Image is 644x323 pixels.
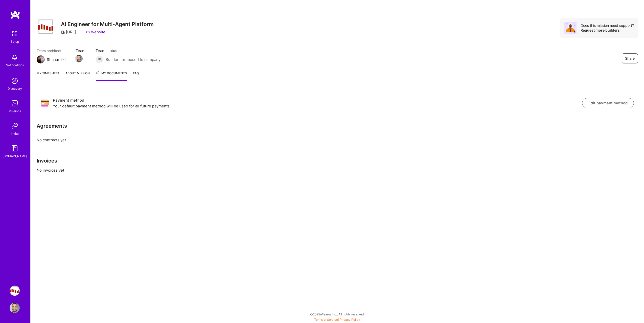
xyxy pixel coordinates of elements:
[53,103,582,109] p: Your default payment method will be used for all future payments.
[11,39,19,44] div: Setup
[10,98,20,108] img: teamwork
[37,168,638,173] p: No invoices yet
[61,30,65,34] i: icon CompanyGray
[37,48,65,53] span: Team architect
[10,303,20,313] img: User Avatar
[8,86,22,91] div: Discovery
[314,318,338,321] a: Terms of Service
[106,57,160,62] span: Builders proposed to company
[47,57,59,62] div: Shahar
[10,286,20,296] img: Steelbay.ai: AI Engineer for Multi-Agent Platform
[96,48,160,53] span: Team status
[65,71,90,81] a: About Mission
[10,143,20,153] img: guide book
[37,71,59,81] a: My timesheet
[9,108,21,114] div: Missions
[10,121,20,131] img: Invite
[86,29,105,35] a: Website
[31,87,644,189] div: No contracts yet
[10,76,20,86] img: discovery
[37,55,45,63] img: Team Architect
[61,29,76,35] div: [URL]
[75,55,83,62] img: Team Member Avatar
[622,53,638,63] button: Share
[37,19,55,35] img: Company Logo
[11,131,19,136] div: Invite
[133,71,139,81] a: FAQ
[37,123,67,129] h3: Agreements
[10,10,20,19] img: logo
[8,286,21,296] a: Steelbay.ai: AI Engineer for Multi-Agent Platform
[30,308,644,320] div: © 2025 ATeams Inc., All rights reserved.
[96,71,127,76] span: My Documents
[76,54,82,63] a: Team Member Avatar
[625,56,635,61] span: Share
[61,21,154,27] h3: AI Engineer for Multi-Agent Platform
[61,57,65,61] i: icon Mail
[314,318,360,321] span: |
[6,62,24,68] div: Notifications
[581,23,634,28] div: Does this mission need support?
[3,153,27,159] div: [DOMAIN_NAME]
[96,55,104,63] img: Builders proposed to company
[10,52,20,62] img: bell
[41,99,49,107] img: Payment method
[340,318,360,321] a: Privacy Policy
[581,28,634,33] div: Request more builders
[582,98,634,108] button: Edit payment method
[53,97,582,103] h3: Payment method
[96,71,127,81] a: My Documents
[9,28,20,39] img: setup
[8,303,21,313] a: User Avatar
[564,22,577,34] img: Avatar
[76,48,85,53] span: Team
[37,158,638,164] h3: Invoices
